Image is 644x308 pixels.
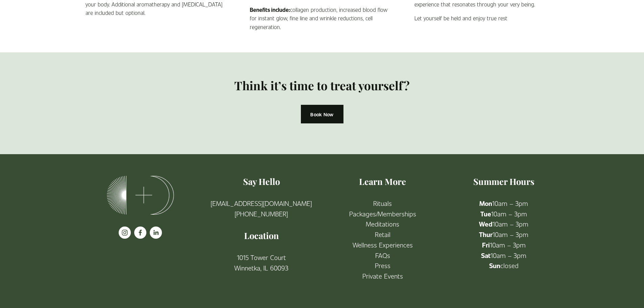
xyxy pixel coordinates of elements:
a: 1015 Tower CourtWinnetka, IL 60093 [234,252,288,273]
h4: Learn More [328,175,438,187]
p: Let yourself be held and enjoy true rest [414,14,559,23]
a: Rituals [373,198,392,209]
strong: Wed [479,219,493,228]
p: R [328,198,438,281]
h3: Think it’s time to treat yourself? [204,78,440,94]
strong: Fri [482,240,490,249]
strong: Benefits include: [250,6,290,13]
a: instagram-unauth [119,227,131,239]
h4: Say Hello [207,175,316,187]
a: Wellness Experiences [353,240,413,250]
a: LinkedIn [150,227,162,239]
a: Meditations [366,219,399,229]
a: [PHONE_NUMBER] [235,209,288,219]
a: Book Now [301,105,343,123]
a: Press [375,260,390,271]
p: collagen production, increased blood flow for instant glow, fine line and wrinkle reductions, cel... [250,5,394,31]
strong: Mon [479,199,492,208]
h4: Summer Hours [449,175,559,187]
strong: Thur [479,230,493,239]
h4: Location [207,230,316,241]
a: FAQs [375,250,390,261]
strong: Tue [480,209,491,218]
p: 10am – 3pm 10am – 3pm 10am – 3pm 10am – 3pm 10am – 3pm 10am – 3pm closed [449,198,559,271]
a: etail [379,229,390,240]
a: [EMAIL_ADDRESS][DOMAIN_NAME] [211,198,312,209]
a: Private Events [362,271,403,281]
a: facebook-unauth [134,227,146,239]
a: Packages/Memberships [349,209,416,219]
strong: Sun [489,261,500,270]
strong: Sat [481,251,491,260]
